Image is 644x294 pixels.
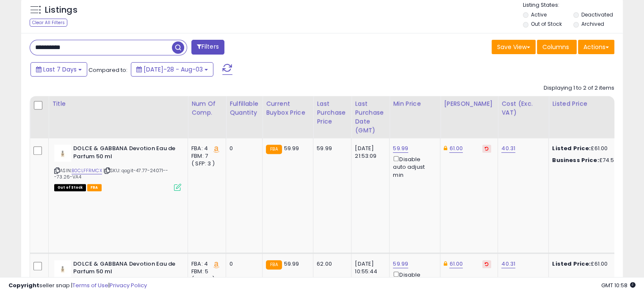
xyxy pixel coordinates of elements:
[54,167,168,180] span: | SKU: qogit-47.77-24071---73.26-VA4
[191,145,219,152] div: FBA: 4
[191,260,219,268] div: FBA: 4
[229,260,256,268] div: 0
[266,99,310,117] div: Current Buybox Price
[191,152,219,160] div: FBM: 7
[355,260,383,275] div: [DATE] 10:55:44
[537,40,577,54] button: Columns
[355,145,383,160] div: [DATE] 21:53:09
[317,260,345,268] div: 62.00
[501,144,515,153] a: 40.31
[578,40,614,54] button: Actions
[317,99,348,126] div: Last Purchase Price
[552,157,622,164] div: £74.53
[542,43,569,51] span: Columns
[266,260,282,269] small: FBA
[581,20,604,27] label: Archived
[552,99,625,108] div: Listed Price
[54,145,181,190] div: ASIN:
[8,282,147,290] div: seller snap | |
[523,1,623,9] p: Listing States:
[87,184,102,191] span: FBA
[191,40,224,55] button: Filters
[191,99,222,117] div: Num of Comp.
[45,4,77,16] h5: Listings
[88,66,127,74] span: Compared to:
[72,281,108,289] a: Terms of Use
[552,260,591,268] b: Listed Price:
[110,281,147,289] a: Privacy Policy
[52,99,184,108] div: Title
[393,144,408,153] a: 59.99
[552,145,622,152] div: £61.00
[131,62,213,77] button: [DATE]-28 - Aug-03
[43,65,77,74] span: Last 7 Days
[552,144,591,152] b: Listed Price:
[54,184,86,191] span: All listings that are currently out of stock and unavailable for purchase on Amazon
[544,84,614,92] div: Displaying 1 to 2 of 2 items
[449,260,463,268] a: 61.00
[191,160,219,168] div: ( SFP: 3 )
[317,145,345,152] div: 59.99
[449,144,463,153] a: 61.00
[144,65,203,74] span: [DATE]-28 - Aug-03
[501,260,515,268] a: 40.31
[284,260,299,268] span: 59.99
[393,154,434,179] div: Disable auto adjust min
[72,167,102,174] a: B0CLFFRMCX
[531,20,562,27] label: Out of Stock
[581,11,613,18] label: Deactivated
[552,260,622,268] div: £61.00
[54,145,71,162] img: 21H5kVlJ2CL._SL40_.jpg
[393,260,408,268] a: 59.99
[8,281,39,289] strong: Copyright
[444,99,494,108] div: [PERSON_NAME]
[266,145,282,154] small: FBA
[355,99,386,135] div: Last Purchase Date (GMT)
[552,156,599,164] b: Business Price:
[191,275,219,283] div: ( SFP: 2 )
[492,40,536,54] button: Save View
[191,268,219,275] div: FBM: 5
[54,260,71,277] img: 21H5kVlJ2CL._SL40_.jpg
[229,145,256,152] div: 0
[393,99,437,108] div: Min Price
[229,99,259,117] div: Fulfillable Quantity
[30,62,87,77] button: Last 7 Days
[30,19,67,27] div: Clear All Filters
[501,99,545,117] div: Cost (Exc. VAT)
[531,11,547,18] label: Active
[73,260,176,278] b: DOLCE & GABBANA Devotion Eau de Parfum 50 ml
[73,145,176,162] b: DOLCE & GABBANA Devotion Eau de Parfum 50 ml
[601,281,636,289] span: 2025-08-11 10:58 GMT
[284,144,299,152] span: 59.99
